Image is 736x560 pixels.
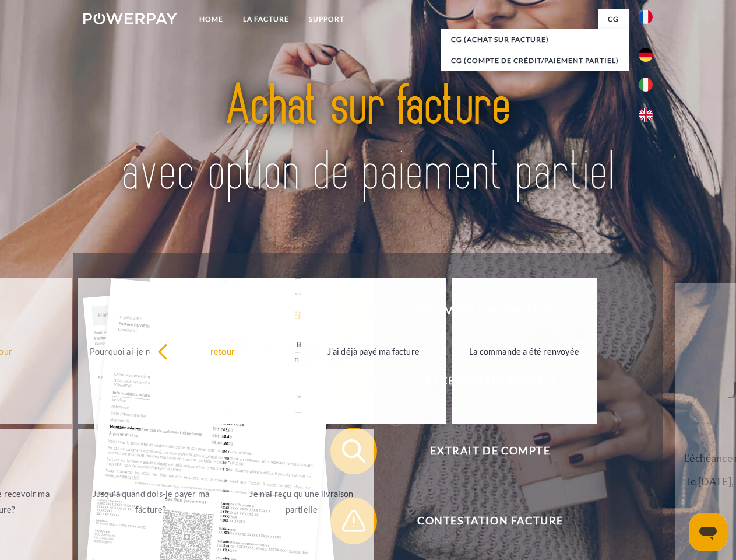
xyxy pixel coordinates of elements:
div: Je n'ai reçu qu'une livraison partielle [236,486,367,517]
a: CG (achat sur facture) [441,29,629,50]
span: Extrait de compte [347,428,633,474]
a: Support [299,9,354,30]
div: Pourquoi ai-je reçu une facture? [85,343,216,359]
button: Contestation Facture [330,498,633,544]
img: fr [639,10,653,24]
button: Extrait de compte [330,428,633,474]
iframe: Bouton de lancement de la fenêtre de messagerie [689,513,727,551]
img: it [639,78,653,92]
a: CG (Compte de crédit/paiement partiel) [441,50,629,71]
div: J'ai déjà payé ma facture [308,343,439,359]
div: Jusqu'à quand dois-je payer ma facture? [85,486,216,517]
div: retour [157,343,288,359]
img: de [639,48,653,62]
a: Home [189,9,233,30]
a: LA FACTURE [233,9,299,30]
img: logo-powerpay-white.svg [83,13,177,24]
img: title-powerpay_fr.svg [111,56,625,223]
a: CG [598,9,629,30]
span: Contestation Facture [347,498,633,544]
div: La commande a été renvoyée [459,343,590,359]
img: en [639,108,653,122]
